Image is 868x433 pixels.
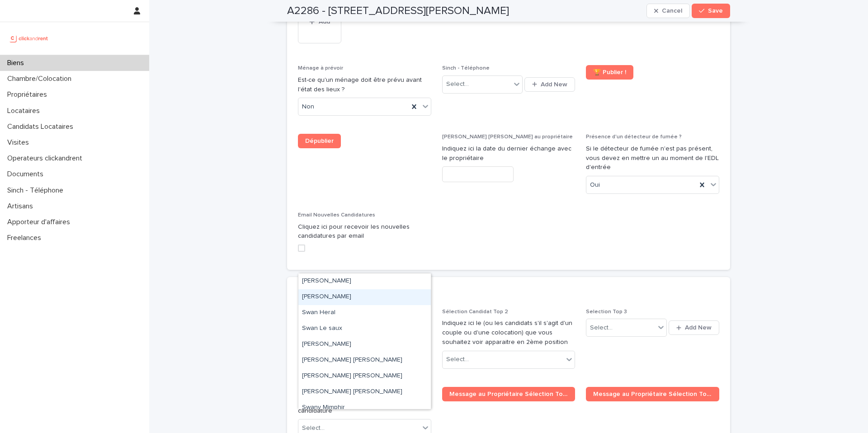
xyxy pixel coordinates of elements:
p: Si le détecteur de fumée n'est pas présent, vous devez en mettre un au moment de l'EDL d'entrée [586,144,719,172]
span: Dépublier [305,138,334,144]
span: Sinch - Téléphone [442,66,490,71]
p: Operateurs clickandrent [4,154,90,163]
div: Select... [302,424,325,433]
div: Swany Mimphir [298,400,431,416]
p: Candidats Locataires [4,122,80,131]
div: Joe Luswanga [298,273,431,289]
button: Cancel [646,4,690,18]
div: Select... [446,80,469,89]
div: Swane Robert [298,337,431,353]
a: Dépublier [298,134,341,148]
span: Non [302,102,314,112]
span: Message au Propriétaire Sélection Top 1 [449,391,568,397]
span: Save [708,8,723,14]
p: Cliquez ici pour recevoir les nouvelles candidatures par email [298,222,431,241]
div: Swan Fernandez [298,289,431,305]
span: Add [319,19,330,25]
p: Biens [4,59,31,67]
img: UCB0brd3T0yccxBKYDjQ [7,29,51,47]
span: [PERSON_NAME] [PERSON_NAME] au propriétaire [442,134,573,140]
p: Freelances [4,234,48,242]
p: Chambre/Colocation [4,75,79,83]
span: Message au Propriétaire Sélection Top 2 [593,391,712,397]
p: Sinch - Téléphone [4,186,71,195]
span: Add New [685,325,712,331]
a: 🏆 Publier ! [586,65,633,80]
button: Save [692,4,730,18]
div: Select... [590,323,613,333]
p: Indiquez ici le (ou les candidats s'il s'agit d'un couple ou d'une colocation) que vous souhaitez... [442,319,576,347]
p: Apporteur d'affaires [4,218,77,226]
div: Swann Deruelle [298,353,431,368]
span: Oui [590,180,600,190]
p: Est-ce qu'un ménage doit être prévu avant l'état des lieux ? [298,75,431,94]
h2: A2286 - [STREET_ADDRESS][PERSON_NAME] [287,5,509,18]
div: Swann Le guen [298,368,431,384]
button: Add New [669,320,719,335]
span: 🏆 Publier ! [593,69,626,75]
p: Artisans [4,202,40,211]
span: Selection Top 3 [586,309,627,315]
a: Message au Propriétaire Sélection Top 2 [586,387,719,401]
span: Ménage à prévoir [298,66,343,71]
span: Email Nouvelles Candidatures [298,212,375,218]
a: Message au Propriétaire Sélection Top 1 [442,387,576,401]
div: Swann Nguyen-travi [298,384,431,400]
button: Add New [524,77,575,92]
span: Sélection Candidat Top 2 [442,309,508,315]
p: Indiquez ici la date du dernier échange avec le propriétaire [442,144,576,163]
p: Visites [4,138,36,147]
div: Swan Le saux [298,321,431,337]
span: Présence d'un détecteur de fumée ? [586,134,682,140]
p: Documents [4,170,51,179]
span: Add New [541,81,567,88]
div: Swan Heral [298,305,431,321]
div: Select... [446,355,469,364]
p: Propriétaires [4,90,54,99]
p: Locataires [4,107,47,115]
span: Cancel [662,8,682,14]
